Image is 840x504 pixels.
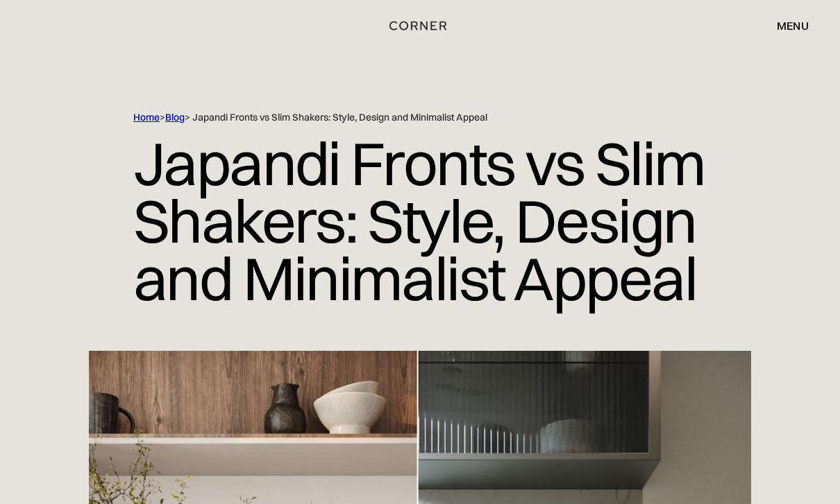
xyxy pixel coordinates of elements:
[133,111,707,124] div: > > Japandi Fronts vs Slim Shakers: Style, Design and Minimalist Appeal
[133,124,707,318] h1: Japandi Fronts vs Slim Shakers: Style, Design and Minimalist Appeal
[382,17,457,35] a: home
[133,111,160,123] a: Home
[763,14,809,37] div: menu
[777,20,809,31] div: menu
[165,111,185,123] a: Blog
